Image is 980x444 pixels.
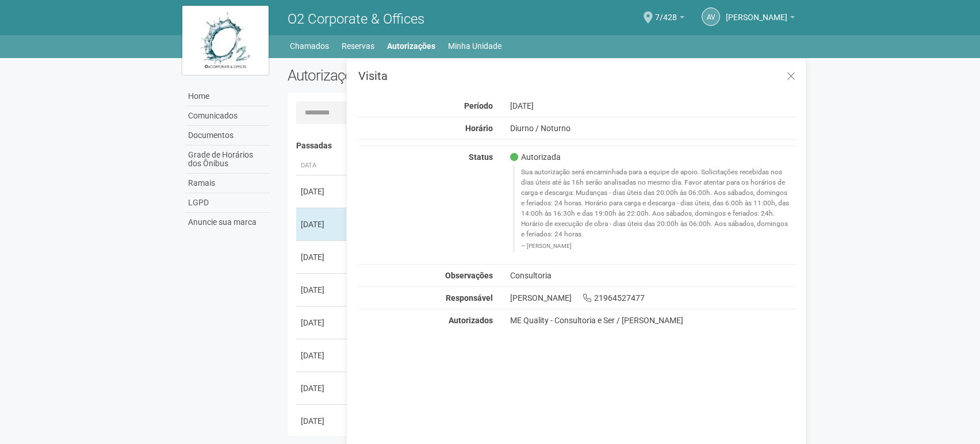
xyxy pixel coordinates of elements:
h4: Passadas [296,141,789,150]
h2: Autorizações [288,67,534,84]
h3: Visita [358,70,797,82]
div: [DATE] [301,317,343,328]
div: [DATE] [301,284,343,296]
img: logo.jpg [182,6,269,75]
div: [DATE] [301,350,343,361]
a: Minha Unidade [448,38,502,54]
a: Reservas [342,38,374,54]
div: Diurno / Noturno [502,123,806,133]
a: 7/428 [655,14,684,24]
div: [DATE] [502,101,806,111]
a: Grade de Horários dos Ônibus [185,146,270,174]
div: [PERSON_NAME] 21964527477 [502,293,806,303]
span: Alexandre Victoriano Gomes [726,2,787,22]
strong: Autorizados [449,316,493,325]
a: Ramais [185,174,270,193]
a: LGPD [185,193,270,213]
blockquote: Sua autorização será encaminhada para a equipe de apoio. Solicitações recebidas nos dias úteis at... [513,165,797,252]
span: Autorizada [510,152,561,162]
strong: Horário [465,124,493,133]
a: Comunicados [185,106,270,126]
div: [DATE] [301,251,343,263]
th: Data [296,156,348,175]
footer: [PERSON_NAME] [521,242,791,250]
span: 7/428 [655,2,677,22]
a: Documentos [185,126,270,146]
a: AV [702,7,720,26]
a: Home [185,87,270,106]
div: [DATE] [301,186,343,197]
strong: Responsável [446,293,493,303]
div: [DATE] [301,219,343,230]
strong: Período [464,101,493,110]
span: O2 Corporate & Offices [288,11,424,27]
a: Autorizações [387,38,435,54]
a: Anuncie sua marca [185,213,270,232]
div: ME Quality - Consultoria e Ser / [PERSON_NAME] [510,315,797,326]
div: [DATE] [301,382,343,394]
a: Chamados [290,38,329,54]
strong: Observações [445,271,493,280]
a: [PERSON_NAME] [726,14,795,24]
div: [DATE] [301,415,343,427]
div: Consultoria [502,270,806,281]
strong: Status [469,152,493,162]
